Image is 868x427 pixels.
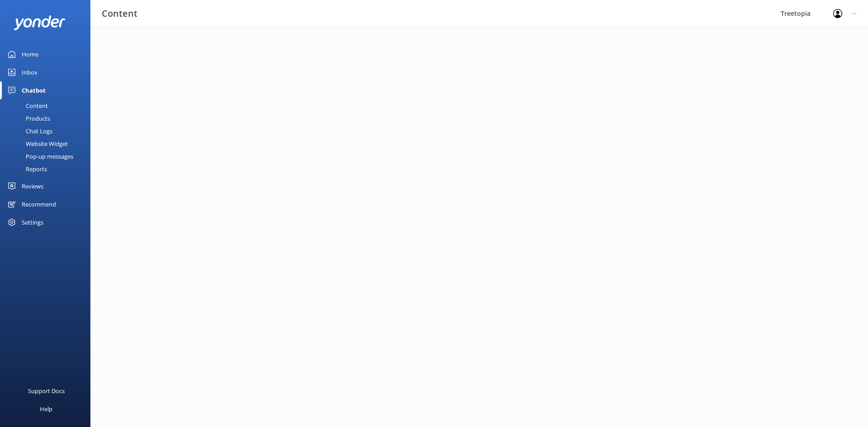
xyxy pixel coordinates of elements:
div: Inbox [22,63,38,81]
a: Products [5,112,90,125]
div: Content [5,99,48,112]
div: Reviews [22,177,43,195]
a: Pop-up messages [5,150,90,163]
div: Support Docs [28,382,65,400]
img: yonder-white-logo.png [14,15,66,30]
h3: Content [102,6,137,21]
div: Help [40,400,52,418]
div: Home [22,45,38,63]
div: Reports [5,163,47,175]
div: Chatbot [22,81,46,99]
a: Website Widget [5,137,90,150]
a: Content [5,99,90,112]
div: Settings [22,213,43,231]
a: Reports [5,163,90,175]
div: Recommend [22,195,56,213]
div: Pop-up messages [5,150,73,163]
div: Products [5,112,50,125]
a: Chat Logs [5,125,90,137]
div: Chat Logs [5,125,52,137]
div: Website Widget [5,137,68,150]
